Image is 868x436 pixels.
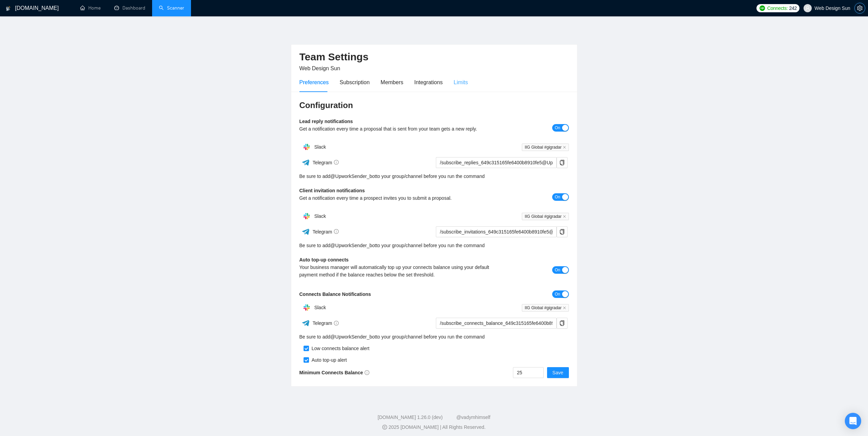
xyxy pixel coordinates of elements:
[299,370,370,375] b: Minimum Connects Balance
[114,5,145,11] a: dashboardDashboard
[557,157,568,168] button: copy
[555,193,560,201] span: On
[309,356,347,364] div: Auto top-up alert
[365,370,369,375] span: info-circle
[299,291,371,297] b: Connects Balance Notifications
[563,306,566,310] span: close
[555,290,560,298] span: On
[382,425,387,430] span: copyright
[378,415,443,420] a: [DOMAIN_NAME] 1.26.0 (dev)
[454,78,468,87] div: Limits
[299,188,365,193] b: Client invitation notifications
[557,226,568,237] button: copy
[299,50,569,64] h2: Team Settings
[6,3,11,14] img: logo
[557,160,567,165] span: copy
[557,318,568,329] button: copy
[312,160,339,165] span: Telegram
[555,124,560,132] span: On
[334,160,339,165] span: info-circle
[314,213,326,219] span: Slack
[301,158,310,167] img: ww3wtPAAAAAElFTkSuQmCC
[299,172,569,180] div: Be sure to add to your group/channel before you run the command
[299,333,569,341] div: Be sure to add to your group/channel before you run the command
[855,5,865,11] span: setting
[300,209,313,223] img: hpQkSZIkSZIkSZIkSZIkSZIkSZIkSZIkSZIkSZIkSZIkSZIkSZIkSZIkSZIkSZIkSZIkSZIkSZIkSZIkSZIkSZIkSZIkSZIkS...
[760,5,765,11] img: upwork-logo.png
[314,144,326,150] span: Slack
[299,125,502,133] div: Get a notification every time a proposal that is sent from your team gets a new reply.
[381,78,403,87] div: Members
[301,227,310,236] img: ww3wtPAAAAAElFTkSuQmCC
[300,301,313,314] img: hpQkSZIkSZIkSZIkSZIkSZIkSZIkSZIkSZIkSZIkSZIkSZIkSZIkSZIkSZIkSZIkSZIkSZIkSZIkSZIkSZIkSZIkSZIkSZIkS...
[309,345,370,352] div: Low connects balance alert
[299,194,502,202] div: Get a notification every time a prospect invites you to submit a proposal.
[557,229,567,235] span: copy
[767,4,788,12] span: Connects:
[553,369,563,376] span: Save
[159,5,184,11] a: searchScanner
[300,140,313,154] img: hpQkSZIkSZIkSZIkSZIkSZIkSZIkSZIkSZIkSZIkSZIkSZIkSZIkSZIkSZIkSZIkSZIkSZIkSZIkSZIkSZIkSZIkSZIkSZIkS...
[330,172,376,180] a: @UpworkSender_bot
[789,4,797,12] span: 242
[312,320,339,326] span: Telegram
[563,146,566,149] span: close
[522,213,569,220] span: IIG Global #gigradar
[299,100,569,111] h3: Configuration
[299,242,569,249] div: Be sure to add to your group/channel before you run the command
[334,321,339,326] span: info-circle
[334,229,339,234] span: info-circle
[299,264,502,279] div: Your business manager will automatically top up your connects balance using your default payment ...
[5,424,863,431] div: 2025 [DOMAIN_NAME] | All Rights Reserved.
[456,415,490,420] a: @vadymhimself
[314,305,326,310] span: Slack
[854,5,865,11] a: setting
[805,6,810,11] span: user
[555,266,560,274] span: On
[301,319,310,327] img: ww3wtPAAAAAElFTkSuQmCC
[547,367,569,378] button: Save
[340,78,370,87] div: Subscription
[330,333,376,341] a: @UpworkSender_bot
[414,78,443,87] div: Integrations
[299,65,340,71] span: Web Design Sun
[522,304,569,312] span: IIG Global #gigradar
[522,144,569,151] span: IIG Global #gigradar
[330,242,376,249] a: @UpworkSender_bot
[299,119,353,124] b: Lead reply notifications
[557,320,567,326] span: copy
[845,413,861,429] div: Open Intercom Messenger
[312,229,339,235] span: Telegram
[299,78,329,87] div: Preferences
[854,3,865,14] button: setting
[563,215,566,218] span: close
[80,5,101,11] a: homeHome
[299,257,349,262] b: Auto top-up connects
